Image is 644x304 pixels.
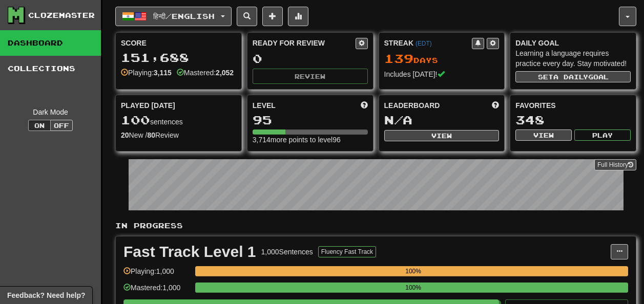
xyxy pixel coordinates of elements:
div: Includes [DATE]! [384,69,500,79]
div: Mastered: [177,68,234,78]
span: N/A [384,113,412,127]
div: Daily Goal [515,38,631,48]
div: Playing: 1,000 [123,266,190,283]
div: 100% [198,266,628,276]
div: 95 [253,114,368,126]
button: Off [50,120,73,131]
div: 3,714 more points to level 96 [253,135,368,145]
strong: 2,052 [216,69,234,77]
div: sentences [121,114,236,127]
button: More stats [288,7,308,26]
div: 1,000 Sentences [261,247,313,257]
span: This week in points, UTC [492,100,499,111]
button: On [28,120,51,131]
div: Day s [384,52,500,66]
span: 139 [384,51,413,66]
div: New / Review [121,130,236,140]
a: (EDT) [416,40,432,47]
div: Playing: [121,68,172,78]
span: Level [253,100,276,111]
div: Ready for Review [253,38,356,48]
a: Full History [594,159,636,170]
button: हिन्दी/English [115,7,232,26]
strong: 3,115 [154,69,172,77]
span: Leaderboard [384,100,440,111]
div: Fast Track Level 1 [123,244,256,259]
button: Play [574,129,631,141]
div: Favorites [515,100,631,111]
div: 100% [198,283,628,293]
span: a daily [553,73,588,80]
div: 0 [253,52,368,65]
strong: 20 [121,131,129,139]
button: Seta dailygoal [515,71,631,82]
div: Streak [384,38,472,48]
div: Clozemaster [28,10,95,20]
button: View [384,130,500,141]
div: Dark Mode [8,107,93,117]
button: Search sentences [237,7,257,26]
button: View [515,129,572,141]
div: 348 [515,114,631,126]
div: Learning a language requires practice every day. Stay motivated! [515,48,631,69]
span: हिन्दी / English [153,12,215,20]
div: 151,688 [121,51,236,64]
div: Score [121,38,236,48]
p: In Progress [115,221,636,231]
span: Played [DATE] [121,100,175,111]
button: Fluency Fast Track [318,246,376,257]
span: 100 [121,113,150,127]
button: Review [253,69,368,84]
strong: 80 [147,131,155,139]
span: Open feedback widget [7,290,85,300]
button: Add sentence to collection [262,7,283,26]
div: Mastered: 1,000 [123,283,190,299]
